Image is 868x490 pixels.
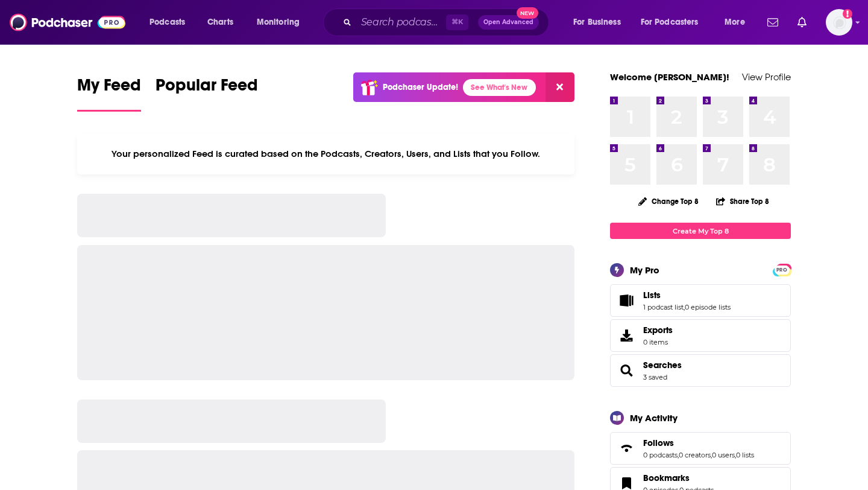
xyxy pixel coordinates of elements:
div: My Pro [630,264,659,276]
span: Exports [643,325,673,336]
a: My Feed [77,75,141,112]
a: Show notifications dropdown [793,12,811,33]
span: More [725,14,745,31]
svg: Add a profile image [843,9,852,19]
span: , [684,303,685,311]
button: open menu [141,13,201,32]
a: View Profile [742,71,791,83]
a: Lists [643,290,731,301]
div: Your personalized Feed is curated based on the Podcasts, Creators, Users, and Lists that you Follow. [77,133,574,174]
button: open menu [248,13,315,32]
span: , [735,451,736,459]
button: Change Top 8 [631,194,706,209]
span: Logged in as elliesachs09 [826,9,852,36]
a: Searches [643,360,682,371]
a: Create My Top 8 [610,223,791,239]
span: Exports [614,327,638,344]
button: Show profile menu [826,9,852,36]
span: Searches [610,354,791,387]
span: , [711,451,712,459]
a: Follows [643,437,754,448]
span: Monitoring [257,14,300,31]
button: open menu [633,13,716,32]
img: Podchaser - Follow, Share and Rate Podcasts [10,11,125,34]
img: User Profile [826,9,852,36]
a: Searches [614,362,638,379]
span: Bookmarks [643,472,690,483]
span: New [517,7,538,19]
a: 0 creators [679,451,711,459]
a: Welcome [PERSON_NAME]! [610,71,729,83]
a: 0 podcasts [643,451,678,459]
button: open menu [716,13,760,32]
span: PRO [775,266,789,275]
a: 0 episode lists [685,303,731,311]
span: Follows [610,432,791,465]
span: , [678,451,679,459]
button: Share Top 8 [715,189,770,213]
a: See What's New [463,79,536,96]
a: Bookmarks [643,472,714,483]
a: Show notifications dropdown [763,12,783,33]
span: ⌘ K [446,14,468,30]
span: Popular Feed [156,75,258,103]
a: Exports [610,319,791,352]
span: Open Advanced [483,19,533,25]
span: Lists [610,284,791,317]
span: 0 items [643,338,673,346]
a: 0 users [712,451,735,459]
span: Follows [643,437,674,448]
a: Follows [614,440,638,457]
input: Search podcasts, credits, & more... [356,13,446,32]
span: Podcasts [149,14,185,31]
a: Lists [614,292,638,309]
span: My Feed [77,75,141,103]
a: 3 saved [643,373,667,381]
div: My Activity [630,412,678,424]
button: Open AdvancedNew [478,15,539,30]
span: For Podcasters [641,14,699,31]
span: Charts [207,14,233,31]
span: For Business [573,14,621,31]
div: Search podcasts, credits, & more... [335,8,561,36]
a: 1 podcast list [643,303,684,311]
a: 0 lists [736,451,754,459]
a: PRO [775,265,789,274]
p: Podchaser Update! [383,82,458,92]
a: Popular Feed [156,75,258,112]
a: Charts [200,13,241,32]
button: open menu [565,13,636,32]
span: Lists [643,290,661,301]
